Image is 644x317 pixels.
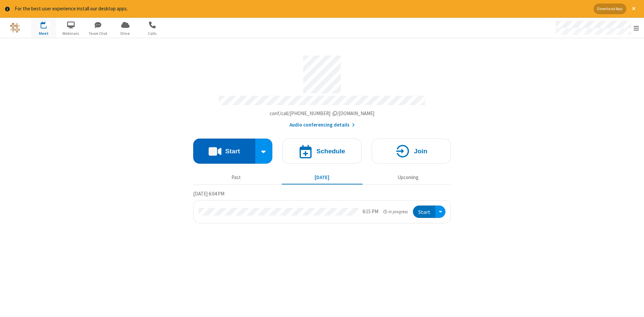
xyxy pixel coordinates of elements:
[629,4,639,14] button: Close alert
[270,110,375,117] button: Copy my meeting room linkCopy my meeting room link
[255,139,273,164] div: Start conference options
[594,4,626,14] button: Download App
[2,18,28,38] button: Logo
[58,30,84,36] span: Webinars
[193,51,451,129] section: Account details
[383,209,408,215] em: in progress
[363,208,378,216] div: 6:15 PM
[270,110,375,116] span: Copy my meeting room link
[413,206,435,218] button: Start
[282,139,362,164] button: Schedule
[193,190,224,197] span: [DATE] 6:04 PM
[15,5,589,13] div: For the best user experience install our desktop apps.
[435,206,445,218] div: Open menu
[10,23,20,33] img: QA Selenium DO NOT DELETE OR CHANGE
[289,121,355,129] button: Audio conferencing details
[225,148,240,154] h4: Start
[140,30,165,36] span: Calls
[549,18,644,38] div: Open menu
[113,30,138,36] span: Drive
[368,171,448,184] button: Upcoming
[193,139,255,164] button: Start
[45,21,50,26] div: 1
[316,148,345,154] h4: Schedule
[414,148,427,154] h4: Join
[31,30,56,36] span: Meet
[372,139,451,164] button: Join
[86,30,111,36] span: Team Chat
[193,190,451,223] section: Today's Meetings
[282,171,363,184] button: [DATE]
[196,171,277,184] button: Past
